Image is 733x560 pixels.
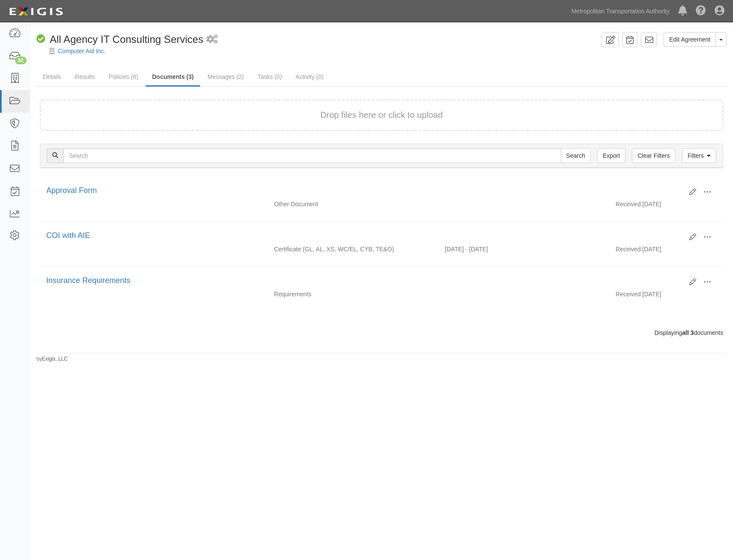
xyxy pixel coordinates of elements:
[609,290,723,303] div: [DATE]
[289,68,330,85] a: Activity (0)
[46,185,683,196] div: Approval Form
[251,68,288,85] a: Tasks (0)
[69,68,102,85] a: Results
[609,245,723,258] div: [DATE]
[664,32,716,47] a: Edit Agreement
[46,231,90,240] a: COI with AIE
[63,148,561,163] input: Search
[36,355,68,363] small: by
[320,109,443,121] button: Drop files here or click to upload
[42,356,68,362] a: Exigis, LLC
[561,148,591,163] input: Search
[439,245,610,253] div: Effective 12/01/2024 - Expiration 12/01/2025
[267,245,439,253] div: General Liability Auto Liability Excess/Umbrella Liability Workers Compensation/Employers Liabili...
[36,68,68,85] a: Details
[46,186,97,195] a: Approval Form
[696,6,706,16] i: Help Center - Complianz
[632,148,675,163] a: Clear Filters
[267,200,439,208] div: Other Document
[201,68,250,85] a: Messages (2)
[102,68,144,85] a: Policies (6)
[682,329,694,336] b: all 3
[6,4,66,19] img: logo-5460c22ac91f19d4615b14bd174203de0afe785f0fc80cf4dbbc73dc1793850b.png
[439,200,610,200] div: Effective - Expiration
[207,35,218,44] i: 2 scheduled workflows
[46,230,683,241] div: COI with AIE
[46,276,130,285] a: Insurance Requirements
[58,48,105,54] a: Computer Aid Inc.
[50,33,203,45] span: All Agency IT Consulting Services
[609,200,723,213] div: [DATE]
[46,275,683,286] div: Insurance Requirements
[616,290,642,298] p: Received:
[267,290,439,298] div: Requirements
[33,328,730,337] div: Displaying documents
[36,32,203,47] div: All Agency IT Consulting Services
[682,148,716,163] a: Filters
[597,148,625,163] a: Export
[15,57,27,64] div: 52
[146,68,200,87] a: Documents (3)
[567,3,674,20] a: Metropolitan Transportation Authority
[36,35,45,44] i: Compliant
[616,245,642,253] p: Received:
[616,200,642,208] p: Received:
